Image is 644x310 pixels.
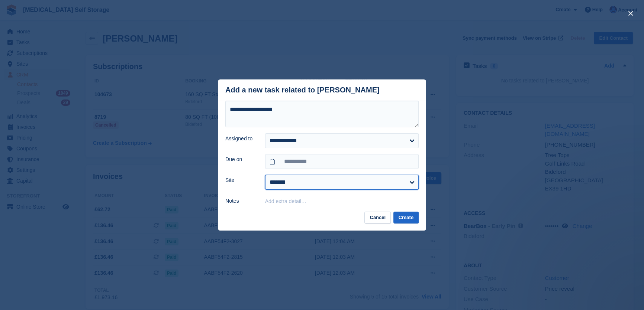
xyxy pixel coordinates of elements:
label: Assigned to [225,135,256,143]
button: close [625,7,637,19]
label: Due on [225,156,256,163]
div: Add a new task related to [PERSON_NAME] [225,86,380,94]
button: Cancel [364,212,391,224]
label: Notes [225,197,256,205]
label: Site [225,176,256,184]
button: Create [393,212,419,224]
button: Add extra detail… [265,198,306,204]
